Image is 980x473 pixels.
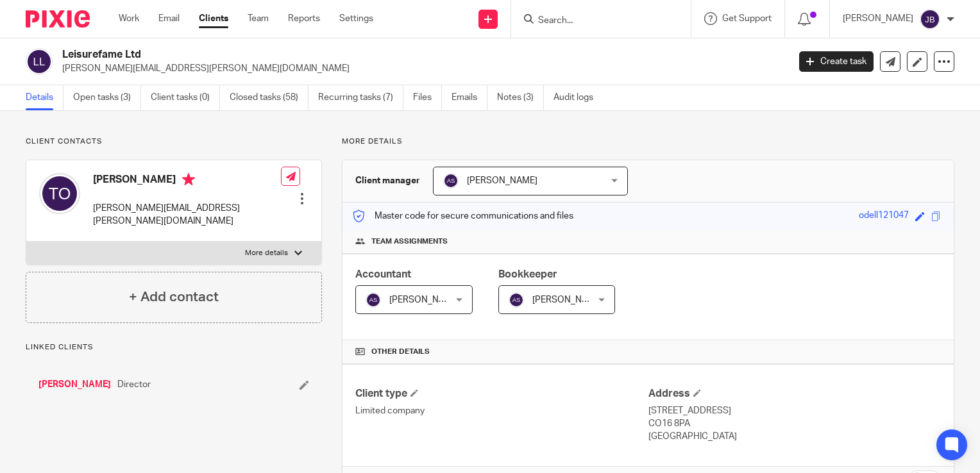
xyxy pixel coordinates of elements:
span: Other details [371,347,430,357]
a: Emails [452,85,487,110]
p: [PERSON_NAME][EMAIL_ADDRESS][PERSON_NAME][DOMAIN_NAME] [93,202,281,228]
p: [STREET_ADDRESS] [648,404,941,417]
p: [PERSON_NAME] [843,12,913,25]
span: [PERSON_NAME] [389,295,460,304]
p: Limited company [355,404,648,417]
span: [PERSON_NAME] [532,295,603,304]
a: Work [119,12,139,25]
a: Create task [799,51,874,72]
a: Closed tasks (58) [230,85,308,110]
a: Open tasks (3) [73,85,141,110]
h4: [PERSON_NAME] [93,173,281,189]
span: Bookkeeper [498,269,557,279]
img: svg%3E [366,292,381,308]
p: [PERSON_NAME][EMAIL_ADDRESS][PERSON_NAME][DOMAIN_NAME] [62,62,780,75]
p: More details [342,137,954,147]
input: Search [537,15,652,27]
h4: Address [648,387,941,401]
span: Director [117,378,151,391]
p: More details [245,248,288,258]
a: Details [26,85,63,110]
a: Clients [199,12,228,25]
a: Notes (3) [497,85,544,110]
a: Reports [288,12,320,25]
a: Files [413,85,442,110]
a: Email [158,12,180,25]
img: Pixie [26,10,90,28]
img: svg%3E [39,173,80,214]
p: Master code for secure communications and files [352,210,573,222]
h4: + Add contact [129,287,219,307]
a: Team [248,12,269,25]
a: Audit logs [553,85,603,110]
p: [GEOGRAPHIC_DATA] [648,430,941,443]
i: Primary [182,173,195,186]
h2: Leisurefame Ltd [62,48,636,62]
span: Team assignments [371,236,448,247]
p: Client contacts [26,137,322,147]
div: odell121047 [859,209,909,224]
a: Client tasks (0) [151,85,220,110]
p: CO16 8PA [648,417,941,430]
a: Recurring tasks (7) [318,85,403,110]
img: svg%3E [26,48,53,75]
img: svg%3E [509,292,524,308]
span: [PERSON_NAME] [467,176,537,185]
img: svg%3E [920,9,940,29]
img: svg%3E [443,173,459,188]
span: Accountant [355,269,411,279]
h3: Client manager [355,174,420,187]
a: Settings [339,12,373,25]
h4: Client type [355,387,648,401]
p: Linked clients [26,342,322,353]
span: Get Support [722,14,772,23]
a: [PERSON_NAME] [38,378,111,391]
